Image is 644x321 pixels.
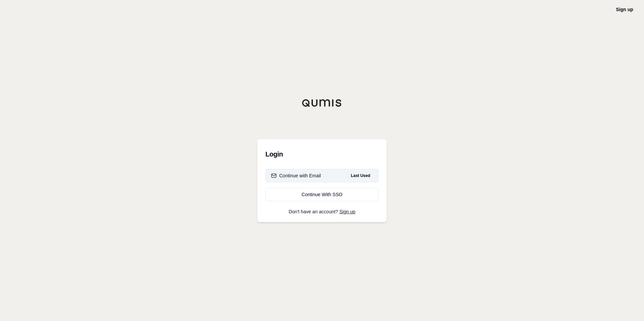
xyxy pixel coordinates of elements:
[340,209,355,214] a: Sign up
[265,169,379,182] button: Continue with EmailLast Used
[348,172,373,180] span: Last Used
[265,147,379,161] h3: Login
[265,209,379,214] p: Don't have an account?
[271,172,321,179] div: Continue with Email
[302,99,342,107] img: Qumis
[616,7,633,12] a: Sign up
[265,188,379,201] a: Continue With SSO
[271,191,373,198] div: Continue With SSO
